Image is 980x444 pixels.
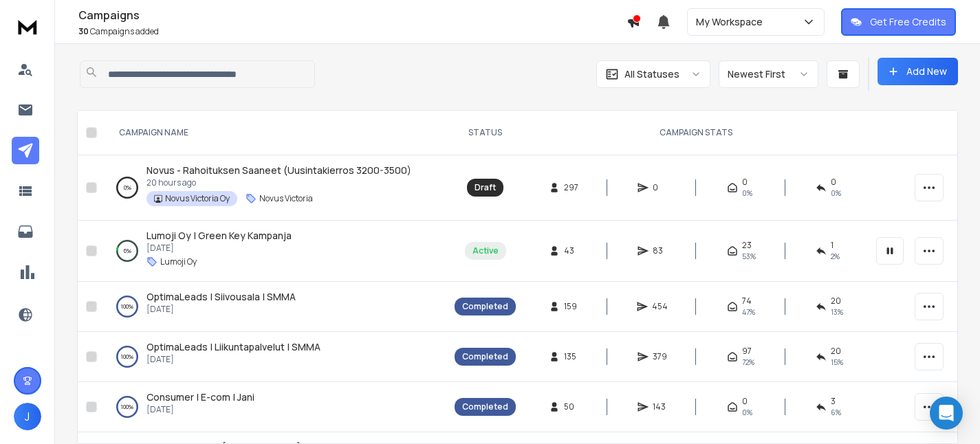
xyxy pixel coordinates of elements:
[102,282,446,332] td: 100%OptimaLeads | Siivousala | SMMA[DATE]
[652,301,668,312] span: 454
[524,111,868,155] th: CAMPAIGN STATS
[696,15,768,29] p: My Workspace
[78,26,627,37] p: Campaigns added
[102,111,446,155] th: CAMPAIGN NAME
[653,245,666,256] span: 83
[831,346,841,357] span: 20
[831,188,841,199] span: 0%
[831,177,836,188] span: 0
[14,403,41,430] button: J
[121,400,133,414] p: 100 %
[624,67,679,81] p: All Statuses
[160,256,197,267] p: Lumoji Oy
[742,396,748,407] span: 0
[564,245,578,256] span: 43
[742,188,752,199] span: 0%
[930,397,963,430] div: Open Intercom Messenger
[146,164,411,177] a: Novus - Rahoituksen Saaneet (Uusintakierros 3200-3500)
[742,296,752,307] span: 74
[146,304,296,315] p: [DATE]
[146,164,411,177] span: Novus - Rahoituksen Saaneet (Uusintakierros 3200-3500)
[121,300,133,313] p: 100 %
[831,240,834,251] span: 1
[102,221,446,282] td: 6%Lumoji Oy | Green Key Kampanja[DATE]Lumoji Oy
[146,229,292,243] a: Lumoji Oy | Green Key Kampanja
[742,251,756,262] span: 53 %
[870,15,946,29] p: Get Free Credits
[475,182,496,193] div: Draft
[259,193,313,204] p: Novus Victoria
[742,240,752,251] span: 23
[831,357,843,368] span: 15 %
[124,244,131,258] p: 6 %
[564,401,578,412] span: 50
[102,332,446,382] td: 100%OptimaLeads | Liikuntapalvelut | SMMA[DATE]
[831,251,840,262] span: 2 %
[78,7,627,23] h1: Campaigns
[742,407,752,418] span: 0%
[472,245,499,256] div: Active
[146,243,292,254] p: [DATE]
[831,396,836,407] span: 3
[462,351,508,362] div: Completed
[146,404,254,415] p: [DATE]
[146,177,411,188] p: 20 hours ago
[564,351,578,362] span: 135
[102,155,446,221] td: 0%Novus - Rahoituksen Saaneet (Uusintakierros 3200-3500)20 hours agoNovus Victoria OyNovus Victoria
[146,390,254,403] span: Consumer | E-com | Jani
[462,401,508,412] div: Completed
[831,407,841,418] span: 6 %
[841,8,956,36] button: Get Free Credits
[146,390,254,404] a: Consumer | E-com | Jani
[742,307,755,318] span: 47 %
[78,25,89,37] span: 30
[146,340,320,354] a: OptimaLeads | Liikuntapalvelut | SMMA
[742,177,748,188] span: 0
[564,182,578,193] span: 297
[564,301,578,312] span: 159
[446,111,524,155] th: STATUS
[653,401,666,412] span: 143
[831,296,841,307] span: 20
[719,60,818,88] button: Newest First
[878,58,958,85] button: Add New
[146,290,296,304] a: OptimaLeads | Siivousala | SMMA
[831,307,843,318] span: 13 %
[146,354,320,365] p: [DATE]
[462,301,508,312] div: Completed
[102,382,446,432] td: 100%Consumer | E-com | Jani[DATE]
[742,346,752,357] span: 97
[742,357,754,368] span: 72 %
[653,351,667,362] span: 379
[14,14,41,39] img: logo
[121,350,133,364] p: 100 %
[653,182,666,193] span: 0
[124,181,131,195] p: 0 %
[165,193,230,204] p: Novus Victoria Oy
